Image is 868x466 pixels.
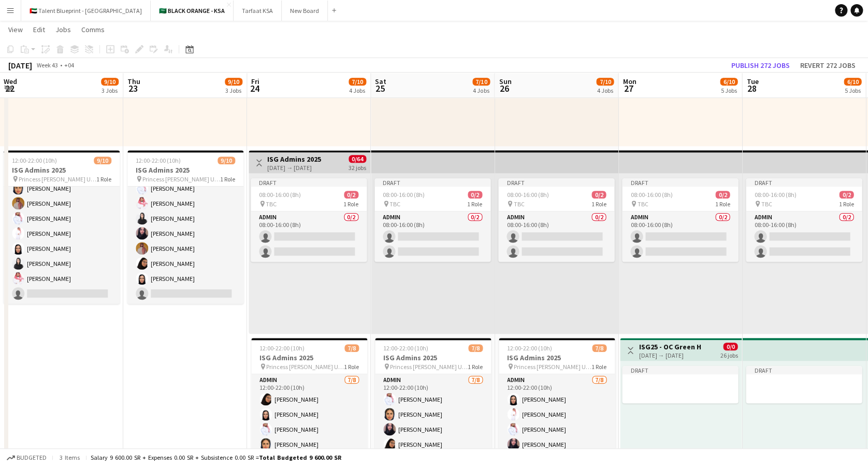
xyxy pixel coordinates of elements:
[77,23,109,36] a: Comms
[34,61,60,69] span: Week 43
[234,1,282,21] button: Tarfaat KSA
[5,452,48,463] button: Budgeted
[282,1,328,21] button: New Board
[91,454,341,461] div: Salary 9 600.00 SR + Expenses 0.00 SR + Subsistence 0.00 SR =
[8,60,32,70] div: [DATE]
[727,59,794,72] button: Publish 272 jobs
[8,25,23,34] span: View
[64,61,74,69] div: +04
[796,59,860,72] button: Revert 272 jobs
[33,25,45,34] span: Edit
[55,25,71,34] span: Jobs
[151,1,234,21] button: 🇸🇦 BLACK ORANGE - KSA
[259,454,341,461] span: Total Budgeted 9 600.00 SR
[81,25,105,34] span: Comms
[51,23,75,36] a: Jobs
[29,23,49,36] a: Edit
[21,1,151,21] button: 🇦🇪 Talent Blueprint - [GEOGRAPHIC_DATA]
[57,454,82,461] span: 3 items
[17,454,47,461] span: Budgeted
[4,23,27,36] a: View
